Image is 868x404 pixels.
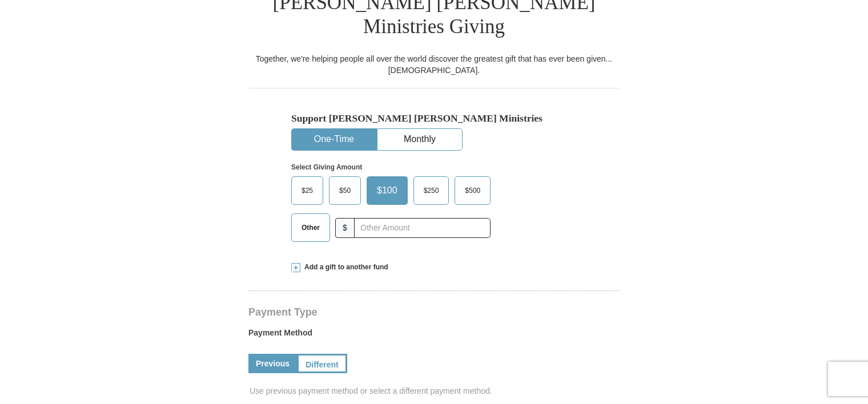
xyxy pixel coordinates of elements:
div: Together, we're helping people all over the world discover the greatest gift that has ever been g... [248,53,620,76]
span: Other [296,219,325,236]
span: $500 [459,182,486,199]
h5: Support [PERSON_NAME] [PERSON_NAME] Ministries [291,112,577,124]
a: Different [297,354,347,373]
span: $ [335,218,355,238]
span: $50 [333,182,356,199]
button: One-Time [292,129,376,150]
button: Monthly [377,129,462,150]
a: Previous [248,354,297,373]
strong: Select Giving Amount [291,163,362,171]
h4: Payment Type [248,308,620,317]
span: Use previous payment method or select a different payment method. [250,385,621,397]
span: $100 [371,182,403,199]
span: $250 [418,182,445,199]
span: Add a gift to another fund [300,262,388,272]
span: $25 [296,182,319,199]
input: Other Amount [354,218,491,238]
label: Payment Method [248,327,620,344]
